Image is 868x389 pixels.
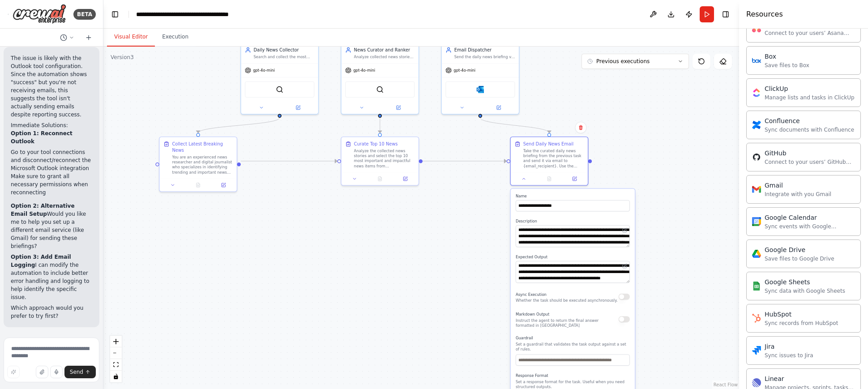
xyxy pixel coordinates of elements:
div: Confluence [765,116,854,125]
button: Start a new chat [81,32,96,43]
div: HubSpot [765,310,838,319]
span: Send [70,368,83,376]
img: Google Sheets [752,282,761,291]
nav: breadcrumb [136,10,237,19]
div: Connect to your users’ Asana accounts [765,30,855,37]
img: Jira [752,346,761,355]
button: Open in editor [621,262,629,270]
g: Edge from f3f1adf5-afc0-4e17-87a0-2ca87582a697 to b0b34bd6-fad9-47a3-819b-94761df067d3 [477,118,552,133]
g: Edge from 937eed72-0075-4b62-a1fa-b881f09914bb to 8ae4ebde-efa0-4fef-8e4d-e50faa1b9624 [195,118,283,133]
strong: Option 3: Add Email Logging [11,254,71,268]
div: Sync issues to Jira [765,352,813,359]
div: Google Sheets [765,278,845,286]
div: You are an experienced news researcher and digital journalist who specializes in identifying tren... [172,155,233,175]
div: Daily News Collector [254,47,315,53]
div: Gmail [765,181,831,190]
span: gpt-4o-mini [453,68,475,73]
button: Improve this prompt [7,366,20,378]
div: News Curator and Ranker [354,47,415,53]
div: Save files to Google Drive [765,255,834,262]
g: Edge from 331e09d6-a7be-491f-825d-b529f97d74e7 to b0b34bd6-fad9-47a3-819b-94761df067d3 [423,158,507,164]
button: No output available [367,175,393,183]
div: Google Calendar [765,213,855,222]
div: Email Dispatcher [454,47,515,53]
label: Name [516,194,630,199]
button: Open in side panel [213,181,234,189]
img: SerperDevTool [376,85,384,93]
div: Sync data with Google Sheets [765,287,845,295]
img: GitHub [752,153,761,162]
span: Previous executions [596,58,650,65]
img: SerperDevTool [276,85,283,93]
span: Async Execution [516,292,547,297]
img: Gmail [752,185,761,194]
div: Curate Top 10 NewsAnalyze the collected news stories and select the top 10 most important and imp... [341,137,419,186]
g: Edge from b6e19945-bd16-451f-bc3a-efadedc44c67 to 331e09d6-a7be-491f-825d-b529f97d74e7 [377,118,383,133]
button: Send [64,366,96,378]
button: Open in side panel [280,104,316,111]
div: Collect Latest Breaking News [172,141,233,154]
img: HubSpot [752,314,761,323]
button: zoom out [110,347,122,359]
p: I can modify the automation to include better error handling and logging to help identify the spe... [11,253,92,301]
img: ClickUp [752,88,761,97]
div: Jira [765,342,813,351]
li: Make sure to grant all necessary permissions when reconnecting [11,172,92,197]
button: Open in editor [621,227,629,234]
p: Whether the task should be executed asynchronously. [516,298,618,303]
button: Open in side panel [481,104,516,111]
div: Analyze the collected news stories and select the top 10 most important and impactful news items ... [354,149,415,169]
img: Microsoft Outlook [476,85,484,93]
div: Send Daily News Email [523,141,574,147]
div: GitHub [765,149,855,158]
a: React Flow attribution [714,382,738,387]
strong: Option 2: Alternative Email Setup [11,203,75,217]
label: Response Format [516,373,630,378]
div: ClickUp [765,84,855,93]
button: fit view [110,359,122,371]
p: Would you like me to help you set up a different email service (like Gmail) for sending these bri... [11,202,92,250]
div: Sync records from HubSpot [765,320,838,327]
button: Execution [155,28,196,47]
button: Open in side panel [564,175,585,183]
p: Instruct the agent to return the final answer formatted in [GEOGRAPHIC_DATA] [516,318,619,328]
label: Description [516,219,630,224]
div: Sync documents with Confluence [765,126,854,133]
button: Delete node [575,122,586,133]
strong: Option 1: Reconnect Outlook [11,130,73,145]
div: Integrate with you Gmail [765,191,831,198]
div: Curate Top 10 News [354,141,398,147]
div: Email DispatcherSend the daily news briefing via email to {email_recipient} with proper formattin... [441,43,519,115]
button: Open in side panel [394,175,416,183]
div: BETA [73,9,96,20]
label: Guardrail [516,336,630,341]
div: Take the curated daily news briefing from the previous task and send it via email to {email_recip... [523,149,584,169]
button: Click to speak your automation idea [50,366,63,378]
button: Previous executions [582,54,689,69]
img: Google Drive [752,249,761,258]
span: Markdown Output [516,312,549,317]
button: Hide right sidebar [719,8,732,21]
div: Linear [765,374,855,383]
div: Google Drive [765,245,834,254]
div: Daily News CollectorSearch and collect the most important and trending news stories from {news_ca... [240,43,319,115]
img: Google Calendar [752,217,761,226]
img: Box [752,56,761,65]
p: The issue is likely with the Outlook tool configuration. Since the automation shows "success" but... [11,54,92,119]
button: Switch to previous chat [56,32,78,43]
div: Version 3 [111,54,134,61]
div: Save files to Box [765,62,809,69]
img: Linear [752,378,761,387]
div: React Flow controls [110,336,122,382]
button: Visual Editor [107,28,155,47]
div: Analyze collected news stories, rank them by importance and relevance, and select the top 5 most ... [354,54,415,59]
div: Sync events with Google Calendar [765,223,855,230]
div: Manage lists and tasks in ClickUp [765,94,855,101]
button: Hide left sidebar [109,8,121,21]
button: toggle interactivity [110,371,122,382]
img: Confluence [752,120,761,129]
g: Edge from 8ae4ebde-efa0-4fef-8e4d-e50faa1b9624 to 331e09d6-a7be-491f-825d-b529f97d74e7 [241,158,338,164]
button: No output available [536,175,562,183]
div: News Curator and RankerAnalyze collected news stories, rank them by importance and relevance, and... [341,43,419,115]
button: zoom in [110,336,122,347]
